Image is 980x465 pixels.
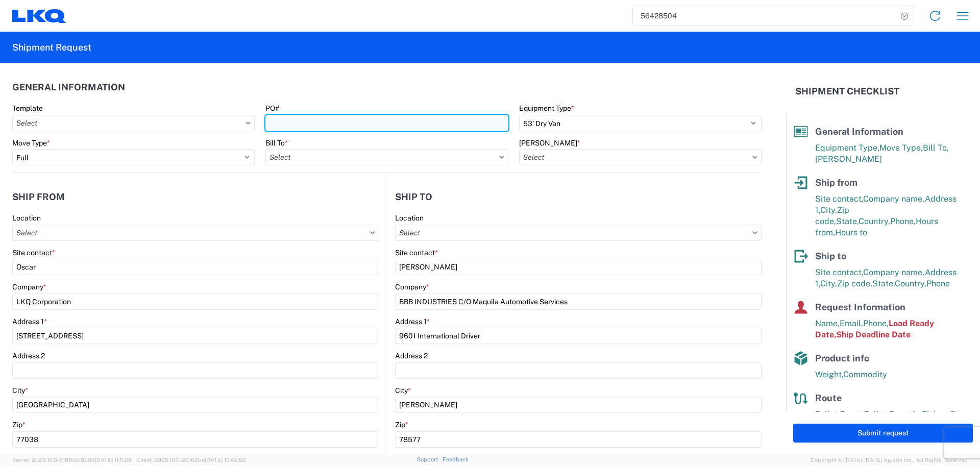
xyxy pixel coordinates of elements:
[443,456,469,462] a: Feedback
[12,104,43,113] label: Template
[815,267,863,277] span: Site contact,
[815,393,842,403] span: Route
[12,386,28,395] label: City
[815,302,905,312] span: Request Information
[12,282,46,291] label: Company
[815,126,903,137] span: General Information
[863,194,925,204] span: Company name,
[395,248,438,257] label: Site contact
[815,353,869,363] span: Product info
[12,317,47,326] label: Address 1
[815,409,864,419] span: Pallet Count,
[12,225,379,241] input: Select
[395,420,408,429] label: Zip
[519,104,574,113] label: Equipment Type
[395,225,762,241] input: Select
[12,213,41,223] label: Location
[417,456,443,462] a: Support
[836,216,859,226] span: State,
[265,104,279,113] label: PO#
[836,330,911,339] span: Ship Deadline Date
[811,455,968,464] span: Copyright © [DATE]-[DATE] Agistix Inc., All Rights Reserved
[95,457,132,463] span: [DATE] 11:11:28
[863,267,925,277] span: Company name,
[12,457,132,463] span: Server: 2025.16.0-91816dc9296
[820,205,837,215] span: City,
[879,143,923,153] span: Move Type,
[815,370,843,379] span: Weight,
[12,115,255,131] input: Select
[815,409,972,430] span: Pallet Count in Pickup Stops equals Pallet Count in delivery stops
[395,386,411,395] label: City
[835,228,867,237] span: Hours to
[795,85,899,97] h2: Shipment Checklist
[815,251,846,261] span: Ship to
[12,41,91,54] h2: Shipment Request
[815,154,882,164] span: [PERSON_NAME]
[895,279,926,288] span: Country,
[872,279,895,288] span: State,
[863,319,889,328] span: Phone,
[519,149,762,165] input: Select
[12,82,125,92] h2: General Information
[395,192,432,202] h2: Ship to
[923,143,949,153] span: Bill To,
[890,216,916,226] span: Phone,
[815,194,863,204] span: Site contact,
[519,138,580,148] label: [PERSON_NAME]
[395,317,430,326] label: Address 1
[815,319,840,328] span: Name,
[859,216,890,226] span: Country,
[837,279,872,288] span: Zip code,
[265,138,288,148] label: Bill To
[843,370,887,379] span: Commodity
[205,457,246,463] span: [DATE] 10:42:52
[12,351,45,360] label: Address 2
[815,177,857,188] span: Ship from
[265,149,508,165] input: Select
[12,420,26,429] label: Zip
[395,213,424,223] label: Location
[840,319,863,328] span: Email,
[12,138,50,148] label: Move Type
[815,143,879,153] span: Equipment Type,
[926,279,950,288] span: Phone
[793,424,973,443] button: Submit request
[395,351,428,360] label: Address 2
[395,282,429,291] label: Company
[12,248,55,257] label: Site contact
[633,6,897,26] input: Shipment, tracking or reference number
[820,279,837,288] span: City,
[136,457,246,463] span: Client: 2025.16.0-22162be
[12,192,65,202] h2: Ship from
